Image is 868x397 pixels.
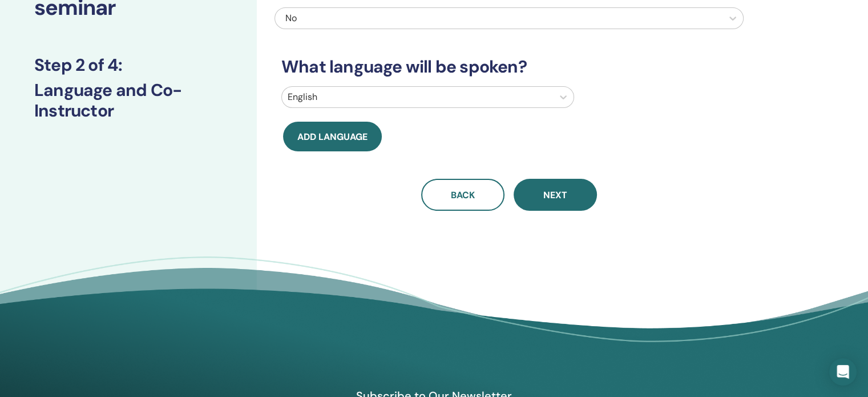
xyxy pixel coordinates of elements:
[451,189,475,201] span: Back
[514,179,597,211] button: Next
[829,358,857,386] div: Open Intercom Messenger
[285,12,297,24] span: No
[34,55,223,75] h3: Step 2 of 4 :
[297,131,368,143] span: Add language
[34,80,223,121] h3: Language and Co-Instructor
[421,179,504,211] button: Back
[283,122,382,151] button: Add language
[274,57,744,77] h3: What language will be spoken?
[543,189,567,201] span: Next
